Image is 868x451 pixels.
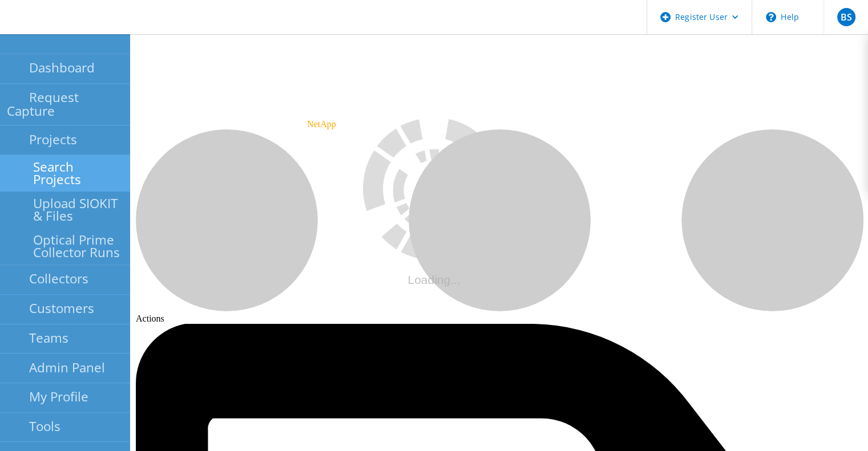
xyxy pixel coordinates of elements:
div: Loading... [363,273,506,287]
a: Live Optics Dashboard [11,22,134,32]
div: Actions [136,129,863,324]
span: BS [840,13,851,22]
span: NetApp [307,119,336,129]
svg: \n [766,12,776,22]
